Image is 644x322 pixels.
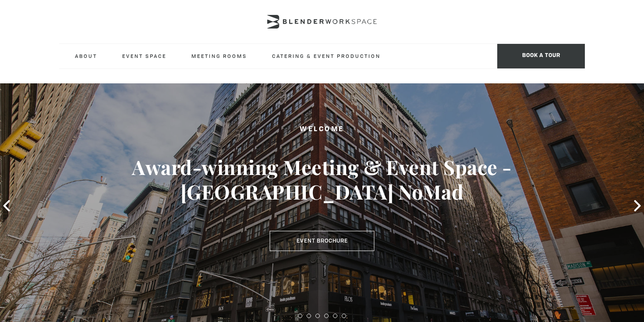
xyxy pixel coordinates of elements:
[115,44,173,68] a: Event Space
[270,231,375,251] a: Event Brochure
[497,44,585,68] span: Book a tour
[32,125,612,136] h2: Welcome
[265,44,388,68] a: Catering & Event Production
[32,155,612,204] h3: Award-winning Meeting & Event Space - [GEOGRAPHIC_DATA] NoMad
[184,44,254,68] a: Meeting Rooms
[68,44,104,68] a: About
